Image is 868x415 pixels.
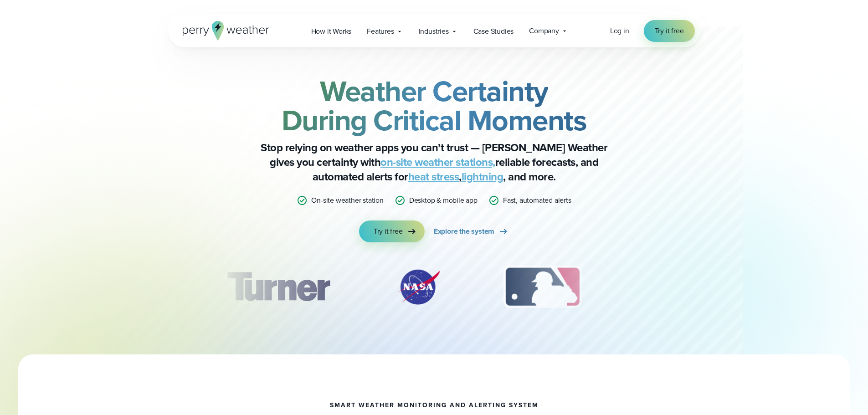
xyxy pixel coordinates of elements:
[434,226,494,237] span: Explore the system
[494,264,591,310] img: MLB.svg
[434,220,509,242] a: Explore the system
[252,140,616,184] p: Stop relying on weather apps you can’t trust — [PERSON_NAME] Weather gives you certainty with rel...
[311,26,352,37] span: How it Works
[282,70,587,142] strong: Weather Certainty During Critical Moments
[494,264,591,310] div: 3 of 12
[634,264,707,310] img: PGA.svg
[473,26,514,37] span: Case Studies
[462,169,503,185] a: lightning
[644,20,695,42] a: Try it free
[367,26,394,37] span: Features
[634,264,707,310] div: 4 of 12
[359,220,425,242] a: Try it free
[213,264,343,310] div: 1 of 12
[503,195,571,206] p: Fast, automated alerts
[409,195,478,206] p: Desktop & mobile app
[380,154,495,170] a: on-site weather stations,
[466,22,522,41] a: Case Studies
[610,26,629,36] span: Log in
[529,26,559,36] span: Company
[330,402,539,409] h1: smart weather monitoring and alerting system
[408,169,459,185] a: heat stress
[610,26,629,36] a: Log in
[387,264,451,310] img: NASA.svg
[374,226,403,237] span: Try it free
[419,26,449,37] span: Industries
[213,264,343,310] img: Turner-Construction_1.svg
[655,26,684,36] span: Try it free
[214,264,655,314] div: slideshow
[303,22,360,41] a: How it Works
[387,264,451,310] div: 2 of 12
[311,195,383,206] p: On-site weather station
